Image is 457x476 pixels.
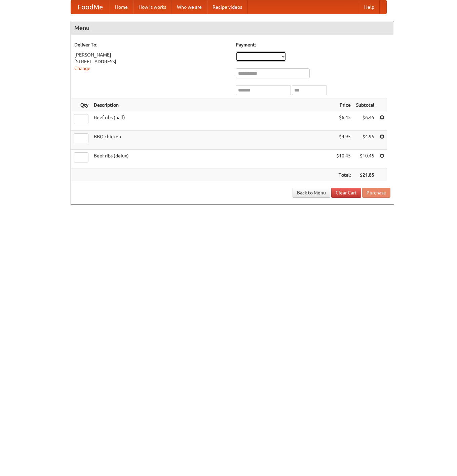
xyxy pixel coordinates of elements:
a: Help [359,0,380,14]
td: $10.45 [334,150,353,169]
td: $6.45 [334,111,353,131]
th: Price [334,99,353,111]
div: [PERSON_NAME] [74,51,229,58]
td: $6.45 [353,111,377,131]
a: Change [74,66,90,71]
th: Subtotal [353,99,377,111]
th: Qty [71,99,91,111]
a: FoodMe [71,0,110,14]
a: How it works [133,0,172,14]
h5: Payment: [236,41,390,48]
th: Total: [334,169,353,181]
td: $4.95 [334,131,353,150]
th: $21.85 [353,169,377,181]
a: Home [110,0,133,14]
a: Who we are [172,0,207,14]
a: Back to Menu [293,188,330,198]
h4: Menu [71,21,394,35]
td: $4.95 [353,131,377,150]
div: [STREET_ADDRESS] [74,58,229,65]
th: Description [91,99,334,111]
td: Beef ribs (half) [91,111,334,131]
h5: Deliver To: [74,41,229,48]
button: Purchase [362,188,390,198]
td: Beef ribs (delux) [91,150,334,169]
td: BBQ chicken [91,131,334,150]
a: Recipe videos [207,0,247,14]
td: $10.45 [353,150,377,169]
a: Clear Cart [331,188,361,198]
